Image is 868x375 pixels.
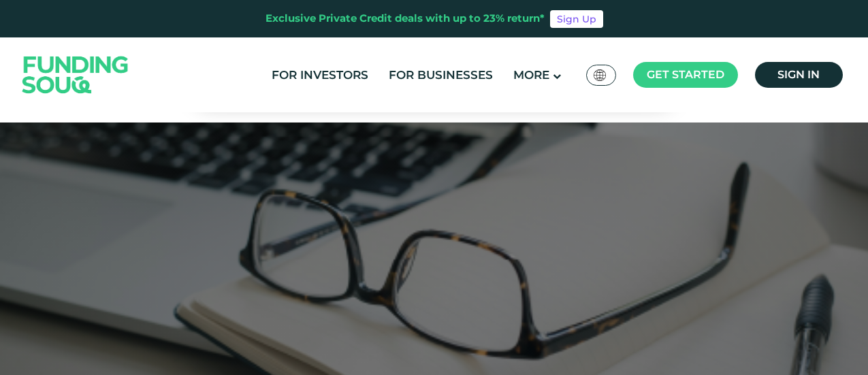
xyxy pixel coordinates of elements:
img: Logo [9,40,142,109]
img: SA Flag [594,69,606,81]
a: For Investors [268,64,372,86]
span: Sign in [777,68,820,81]
a: Sign Up [550,10,603,28]
div: Exclusive Private Credit deals with up to 23% return* [266,11,545,27]
a: For Businesses [385,64,496,86]
a: Sign in [755,62,843,88]
span: Get started [647,68,724,81]
span: More [513,68,549,82]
